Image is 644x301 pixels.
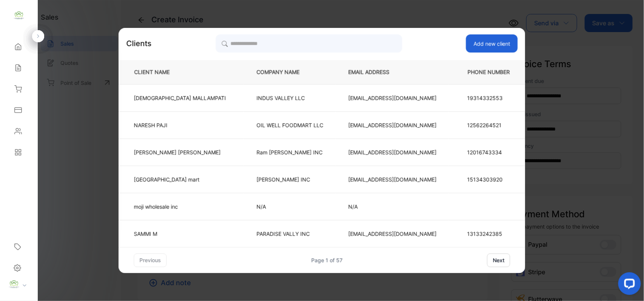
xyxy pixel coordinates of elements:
[348,94,437,102] p: [EMAIL_ADDRESS][DOMAIN_NAME]
[134,230,226,238] p: SAMMI M
[348,203,437,210] p: N/A
[467,121,510,129] p: 12562264521
[257,148,324,156] p: Ram [PERSON_NAME] INC
[257,175,324,183] p: [PERSON_NAME] INC
[348,68,437,76] p: EMAIL ADDRESS
[467,148,510,156] p: 12016743334
[134,148,226,156] p: [PERSON_NAME] [PERSON_NAME]
[257,203,324,210] p: N/A
[257,94,324,102] p: INDUS VALLEY LLC
[134,121,226,129] p: NARESH PAJI
[462,68,513,76] p: PHONE NUMBER
[126,38,152,49] p: Clients
[311,256,343,264] div: Page 1 of 57
[13,10,25,21] img: logo
[134,175,226,183] p: [GEOGRAPHIC_DATA] mart
[612,269,644,301] iframe: LiveChat chat widget
[134,203,226,210] p: moji wholesale inc
[131,68,232,76] p: CLIENT NAME
[134,94,226,102] p: [DEMOGRAPHIC_DATA] MALLAMPATI
[467,175,510,183] p: 15134303920
[257,68,324,76] p: COMPANY NAME
[466,34,518,52] button: Add new client
[348,121,437,129] p: [EMAIL_ADDRESS][DOMAIN_NAME]
[348,148,437,156] p: [EMAIL_ADDRESS][DOMAIN_NAME]
[8,279,20,290] img: profile
[257,230,324,238] p: PARADISE VALLY INC
[134,253,167,267] button: previous
[467,94,510,102] p: 19314332553
[257,121,324,129] p: OIL WELL FOODMART LLC
[487,253,510,267] button: next
[467,230,510,238] p: 13133242385
[348,230,437,238] p: [EMAIL_ADDRESS][DOMAIN_NAME]
[348,175,437,183] p: [EMAIL_ADDRESS][DOMAIN_NAME]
